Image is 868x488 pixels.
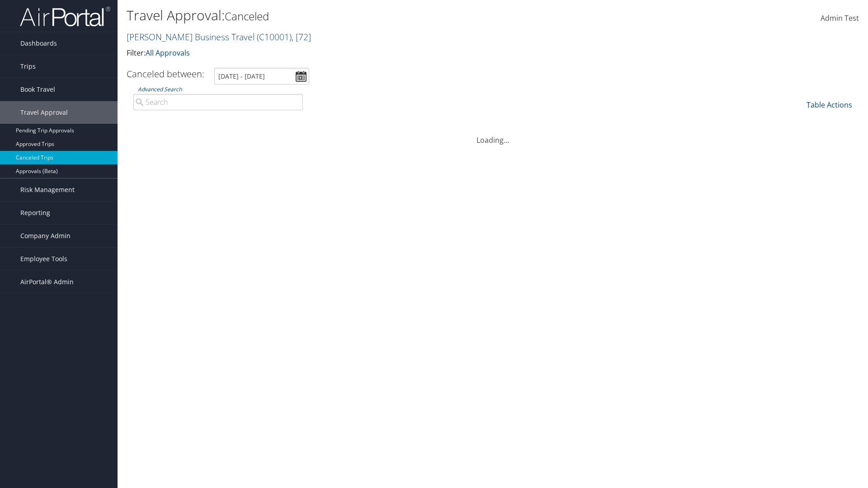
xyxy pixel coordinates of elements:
[20,55,36,78] span: Trips
[225,9,269,23] small: Canceled
[127,31,311,43] a: [PERSON_NAME] Business Travel
[20,101,68,124] span: Travel Approval
[138,85,182,93] a: Advanced Search
[807,100,852,110] a: Table Actions
[127,124,859,145] div: Loading...
[146,48,190,58] a: All Approvals
[127,68,204,80] h3: Canceled between:
[20,6,110,27] img: airportal-logo.png
[821,13,859,23] span: Admin Test
[127,47,615,59] p: Filter:
[20,225,71,247] span: Company Admin
[20,178,75,201] span: Risk Management
[257,31,292,43] span: ( C10001 )
[20,78,55,101] span: Book Travel
[20,271,74,293] span: AirPortal® Admin
[133,94,303,110] input: Advanced Search
[292,31,311,43] span: , [ 72 ]
[214,68,309,84] input: [DATE] - [DATE]
[127,6,615,25] h1: Travel Approval:
[821,5,859,33] a: Admin Test
[20,248,67,270] span: Employee Tools
[20,202,50,224] span: Reporting
[20,32,57,55] span: Dashboards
